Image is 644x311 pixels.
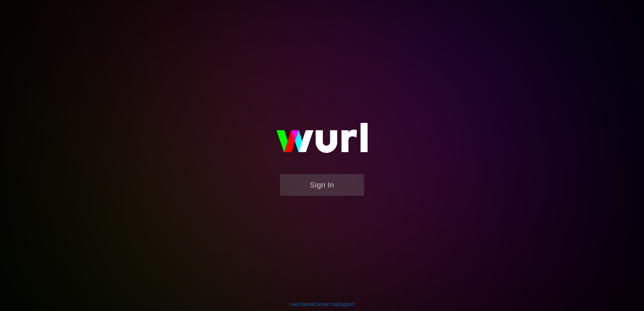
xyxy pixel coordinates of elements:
div: | | [289,301,355,308]
button: Sign In [280,174,364,196]
img: wurl-logo-on-black-223613ac3d8ba8fe6dc639794a292ebdb59501304c7dfd60c99c58986ef67473.svg [255,108,389,174]
a: Contact Us [314,302,337,307]
a: Learn More [289,302,313,307]
a: Support [338,302,355,307]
